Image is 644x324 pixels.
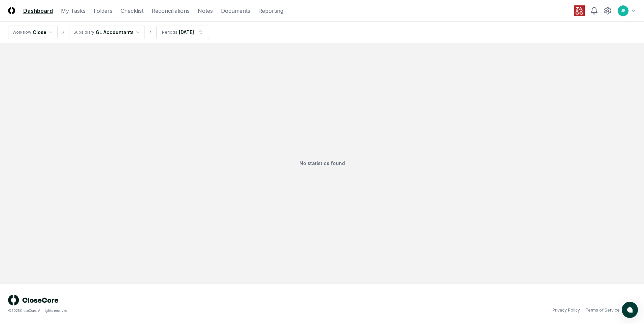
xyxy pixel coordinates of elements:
a: Reporting [258,7,283,15]
div: [DATE] [179,29,194,36]
a: Notes [198,7,213,15]
nav: breadcrumb [8,26,209,39]
div: Periods [162,29,178,35]
a: Reconciliations [152,7,190,15]
span: JR [621,8,625,13]
div: No statistics found [8,51,636,276]
div: Subsidiary [73,29,94,35]
a: Folders [94,7,112,15]
img: ZAGG logo [574,5,585,16]
a: My Tasks [61,7,86,15]
div: Workflow [12,29,31,35]
a: Documents [221,7,250,15]
button: atlas-launcher [622,302,638,318]
a: Privacy Policy [552,307,580,313]
a: Dashboard [23,7,53,15]
img: Logo [8,7,15,14]
button: Periods[DATE] [156,26,209,39]
a: Checklist [121,7,143,15]
button: JR [617,5,629,17]
div: © 2025 CloseCore. All rights reserved. [8,308,322,313]
img: logo [8,295,59,305]
a: Terms of Service [585,307,620,313]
